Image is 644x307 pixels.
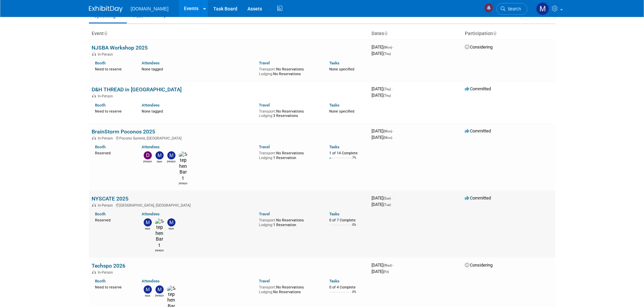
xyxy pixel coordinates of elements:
img: Mark Menzella [536,2,549,15]
div: No Reservations No Reservations [259,284,319,294]
a: Search [496,3,527,15]
div: Matthew Levin [167,159,175,163]
div: Mark Triftshauser [167,226,175,231]
div: Reserved [95,150,132,156]
div: Mark Menzella [143,294,152,298]
a: Travel [259,145,270,149]
span: In-Person [98,270,115,275]
span: (Mon) [383,136,392,140]
div: 0 of 7 Complete [329,218,366,223]
span: Lodging: [259,290,273,294]
a: Booth [95,61,105,65]
span: - [392,86,393,91]
span: None specified [329,67,354,71]
div: Mark Menzella [143,226,152,231]
span: Transport: [259,151,276,155]
span: None specified [329,109,354,114]
a: Tasks [329,279,339,283]
img: Damien Dimino [144,151,152,159]
span: (Thu) [383,94,391,97]
span: Considering [465,44,493,50]
a: Travel [259,61,270,65]
span: - [393,44,394,50]
span: [DATE] [372,195,393,201]
span: Transport: [259,67,276,71]
img: In-Person Event [92,203,96,207]
span: [DATE] [372,128,394,133]
span: Lodging: [259,72,273,76]
span: Considering [465,263,493,268]
div: 1 of 14 Complete [329,151,366,156]
a: Travel [259,212,270,216]
img: In-Person Event [92,136,96,140]
div: Damien Dimino [143,159,152,163]
span: Search [505,6,521,11]
span: (Thu) [383,52,391,56]
img: Mark Menzella [144,218,152,226]
span: (Fri) [383,270,389,274]
span: (Mon) [383,129,392,133]
a: D&H THREAD in [GEOGRAPHIC_DATA] [92,86,182,93]
span: - [393,128,394,133]
span: (Mon) [383,45,392,49]
div: Stephen Bart [179,181,187,185]
span: In-Person [98,136,115,141]
a: Attendees [142,279,160,283]
div: Reserved [95,217,132,223]
a: Tasks [329,145,339,149]
span: (Tue) [383,203,391,207]
span: [DATE] [372,93,391,98]
span: [DOMAIN_NAME] [131,6,169,11]
span: [DATE] [372,135,392,140]
span: Transport: [259,109,276,114]
span: Lodging: [259,114,273,118]
td: 0% [352,223,356,232]
span: - [392,195,393,201]
span: Lodging: [259,156,273,160]
a: Travel [259,279,270,283]
span: [DATE] [372,44,394,50]
a: Booth [95,145,105,149]
a: NYSCATE 2025 [92,195,128,202]
th: Event [89,28,369,39]
div: Need to reserve [95,66,132,72]
a: Attendees [142,145,160,149]
a: Attendees [142,61,160,65]
a: Sort by Start Date [384,31,387,36]
div: Need to reserve [95,108,132,114]
span: [DATE] [372,269,389,274]
td: 7% [352,156,356,165]
img: Matthew Levin [167,151,175,159]
img: In-Person Event [92,270,96,274]
img: Mark Menzella [144,285,152,294]
span: Committed [465,86,491,91]
a: Sort by Event Name [104,31,107,36]
img: Matthew Levin [156,285,164,294]
a: Booth [95,212,105,216]
span: (Sun) [383,196,391,200]
td: 0% [352,290,356,299]
a: Tasks [329,61,339,65]
span: [DATE] [372,263,394,268]
div: No Reservations 1 Reservation [259,217,319,227]
div: Pocono Summit, [GEOGRAPHIC_DATA] [92,135,366,141]
a: Booth [95,103,105,108]
div: None tagged [142,66,254,72]
a: Tasks [329,103,339,108]
img: ExhibitDay [89,6,123,12]
div: No Reservations No Reservations [259,66,319,76]
a: Techspo 2026 [92,263,125,269]
a: Attendees [142,103,160,108]
span: Lodging: [259,223,273,227]
div: [GEOGRAPHIC_DATA], [GEOGRAPHIC_DATA] [92,202,366,208]
span: In-Person [98,203,115,208]
div: No Reservations 1 Reservation [259,150,319,160]
th: Participation [462,28,555,39]
div: Need to reserve [95,284,132,290]
img: In-Person Event [92,52,96,56]
div: No Reservations 3 Reservations [259,108,319,118]
a: NJSBA Workshop 2025 [92,44,148,51]
th: Dates [369,28,462,39]
a: Booth [95,279,105,283]
span: - [393,263,394,268]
